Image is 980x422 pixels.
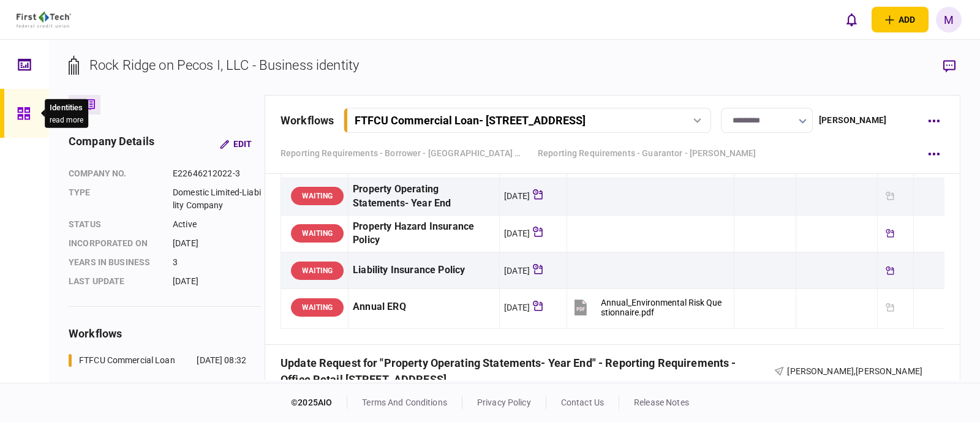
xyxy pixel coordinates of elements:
[173,275,262,288] div: [DATE]
[173,256,262,269] div: 3
[281,147,526,160] a: Reporting Requirements - Borrower - [GEOGRAPHIC_DATA] on Pecos I, LLC
[936,7,962,32] button: M
[504,227,530,239] div: [DATE]
[173,218,262,231] div: Active
[69,167,160,180] div: company no.
[69,186,160,212] div: Type
[173,237,262,250] div: [DATE]
[50,115,83,124] button: read more
[601,298,723,317] div: Annual_Environmental Risk Questionnaire.pdf
[819,114,886,127] div: [PERSON_NAME]
[69,325,262,342] div: workflows
[69,354,246,367] a: FTFCU Commercial Loan[DATE] 08:32
[173,186,262,212] div: Domestic Limited-Liability Company
[634,398,689,407] a: release notes
[353,293,495,321] div: Annual ERQ
[882,225,898,241] div: Tickler available
[353,183,495,211] div: Property Operating Statements- Year End
[50,102,83,114] div: Identities
[571,293,723,321] button: Annual_Environmental Risk Questionnaire.pdf
[362,398,447,407] a: terms and conditions
[173,167,262,180] div: E22646212022-3
[477,398,531,407] a: privacy policy
[89,55,359,75] div: Rock Ridge on Pecos I, LLC - Business identity
[538,147,756,160] a: Reporting Requirements - Guarantor - [PERSON_NAME]
[69,256,160,269] div: years in business
[882,188,898,204] div: Updated document requested
[291,298,344,317] div: WAITING
[291,396,347,409] div: © 2025 AIO
[69,218,160,231] div: status
[787,366,854,376] span: [PERSON_NAME]
[69,237,160,250] div: incorporated on
[291,224,344,243] div: WAITING
[504,301,530,314] div: [DATE]
[281,112,334,129] div: workflows
[353,257,495,284] div: Liability Insurance Policy
[355,114,586,127] div: FTFCU Commercial Loan - [STREET_ADDRESS]
[197,354,246,367] div: [DATE] 08:32
[353,220,495,248] div: Property Hazard Insurance Policy
[839,7,864,32] button: open notifications list
[882,300,898,315] div: Updated document requested
[882,263,898,279] div: Tickler available
[504,265,530,277] div: [DATE]
[344,108,711,133] button: FTFCU Commercial Loan- [STREET_ADDRESS]
[504,190,530,202] div: [DATE]
[291,187,344,205] div: WAITING
[854,366,856,376] span: ,
[210,133,262,155] button: Edit
[291,262,344,280] div: WAITING
[856,366,922,376] span: [PERSON_NAME]
[69,133,154,155] div: company details
[69,275,160,288] div: last update
[79,354,175,367] div: FTFCU Commercial Loan
[17,12,71,28] img: client company logo
[872,7,929,32] button: open adding identity options
[281,365,774,378] div: Update Request for "Property Operating Statements- Year End" - Reporting Requirements - Office Re...
[561,398,604,407] a: contact us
